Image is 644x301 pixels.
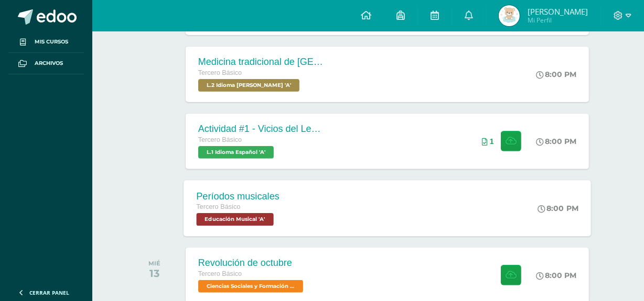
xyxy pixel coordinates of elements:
[536,271,576,280] div: 8:00 PM
[198,79,299,92] span: L.2 Idioma Maya Kaqchikel 'A'
[198,270,242,277] span: Tercero Básico
[8,31,84,53] a: Mis cursos
[490,137,494,146] span: 1
[196,203,240,210] span: Tercero Básico
[8,53,84,74] a: Archivos
[198,258,306,269] div: Revolución de octubre
[196,213,273,226] span: Educación Musical 'A'
[198,57,324,68] div: Medicina tradicional de [GEOGRAPHIC_DATA]
[35,38,68,46] span: Mis cursos
[499,5,520,26] img: 06f849760aa486a9e17b1225f46ca6c0.png
[528,16,588,25] span: Mi Perfil
[198,136,242,143] span: Tercero Básico
[528,6,588,17] span: [PERSON_NAME]
[198,69,242,76] span: Tercero Básico
[538,204,578,213] div: 8:00 PM
[29,289,69,296] span: Cerrar panel
[148,267,160,280] div: 13
[482,137,494,146] div: Archivos entregados
[35,59,63,68] span: Archivos
[198,280,303,293] span: Ciencias Sociales y Formación Ciudadana 'A'
[536,70,576,79] div: 8:00 PM
[198,124,324,135] div: Actividad #1 - Vicios del LenguaJe
[148,260,160,267] div: MIÉ
[536,137,576,146] div: 8:00 PM
[196,191,280,202] div: Períodos musicales
[198,146,274,159] span: L.1 Idioma Español 'A'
